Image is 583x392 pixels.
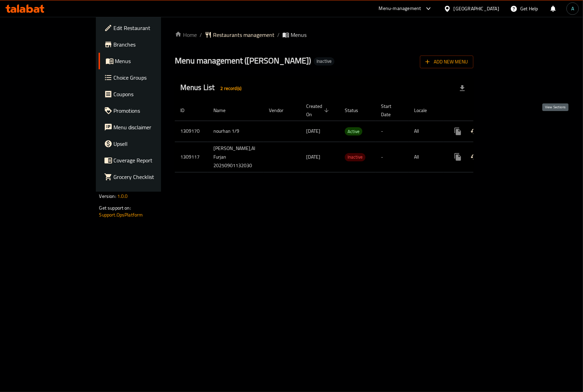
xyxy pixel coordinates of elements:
span: Add New Menu [425,58,468,66]
span: Active [345,128,362,135]
nav: breadcrumb [175,31,474,39]
li: / [200,31,202,39]
td: [PERSON_NAME],Al Furjan 20250901132030 [208,142,263,172]
span: Vendor [269,106,292,114]
a: Promotions [99,102,193,119]
span: Edit Restaurant [114,24,188,32]
button: more [450,123,466,140]
span: Restaurants management [213,31,274,39]
span: [DATE] [306,127,320,135]
div: Inactive [314,57,334,66]
span: Locale [414,106,436,114]
span: Status [345,106,367,114]
span: Version: [99,192,116,201]
table: enhanced table [175,100,521,172]
div: Menu-management [379,4,421,13]
span: [DATE] [306,152,320,161]
div: Total records count [216,83,245,94]
div: [GEOGRAPHIC_DATA] [454,5,499,12]
a: Coverage Report [99,152,193,169]
td: nourhan 1/9 [208,121,263,142]
div: Export file [454,80,471,97]
span: Grocery Checklist [114,173,188,181]
span: Inactive [345,153,365,161]
span: Get support on: [99,203,131,212]
span: ID [180,106,193,114]
li: / [277,31,280,39]
a: Branches [99,36,193,53]
a: Grocery Checklist [99,169,193,185]
a: Restaurants management [205,31,274,39]
td: All [409,121,444,142]
a: Upsell [99,135,193,152]
span: Promotions [114,107,188,115]
span: Name [213,106,234,114]
a: Support.OpsPlatform [99,210,143,219]
a: Menu disclaimer [99,119,193,135]
button: Change Status [466,123,483,140]
span: Created On [306,102,331,119]
a: Edit Restaurant [99,20,193,36]
button: more [450,149,466,165]
h2: Menus List [180,82,245,94]
span: Choice Groups [114,73,188,82]
a: Coupons [99,86,193,102]
div: Inactive [345,153,365,161]
span: Start Date [381,102,400,119]
span: Menus [291,31,306,39]
button: Change Status [466,149,483,165]
button: Add New Menu [420,56,473,68]
span: Menu disclaimer [114,123,188,131]
span: Menu management ( [PERSON_NAME] ) [175,53,311,68]
span: Menus [115,57,188,65]
span: 2 record(s) [216,85,245,92]
td: All [409,142,444,172]
span: Branches [114,40,188,49]
th: Actions [444,100,521,121]
span: 1.0.0 [117,192,128,201]
td: - [375,121,409,142]
span: Coverage Report [114,156,188,164]
span: A [571,5,574,12]
span: Upsell [114,140,188,148]
a: Choice Groups [99,69,193,86]
td: - [375,142,409,172]
span: Coupons [114,90,188,98]
a: Menus [99,53,193,69]
span: Inactive [314,58,334,64]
